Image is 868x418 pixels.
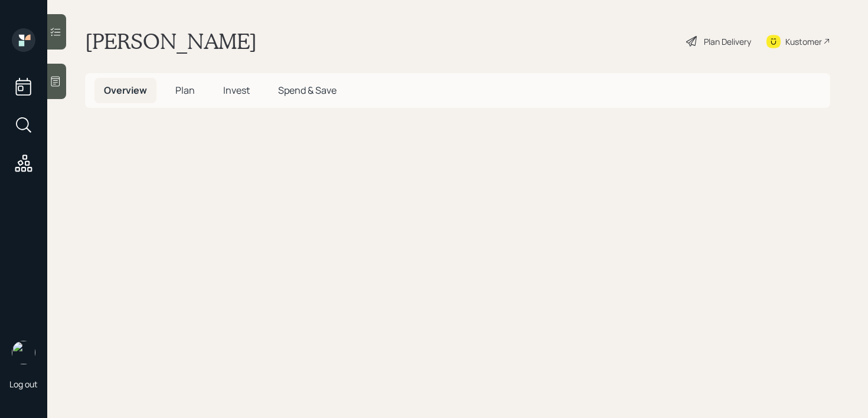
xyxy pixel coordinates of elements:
div: Log out [9,378,38,390]
div: Plan Delivery [704,35,751,48]
span: Spend & Save [278,84,337,97]
span: Plan [175,84,195,97]
img: retirable_logo.png [12,341,35,364]
span: Overview [104,84,147,97]
div: Kustomer [785,35,822,48]
h1: [PERSON_NAME] [85,28,257,54]
span: Invest [223,84,250,97]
